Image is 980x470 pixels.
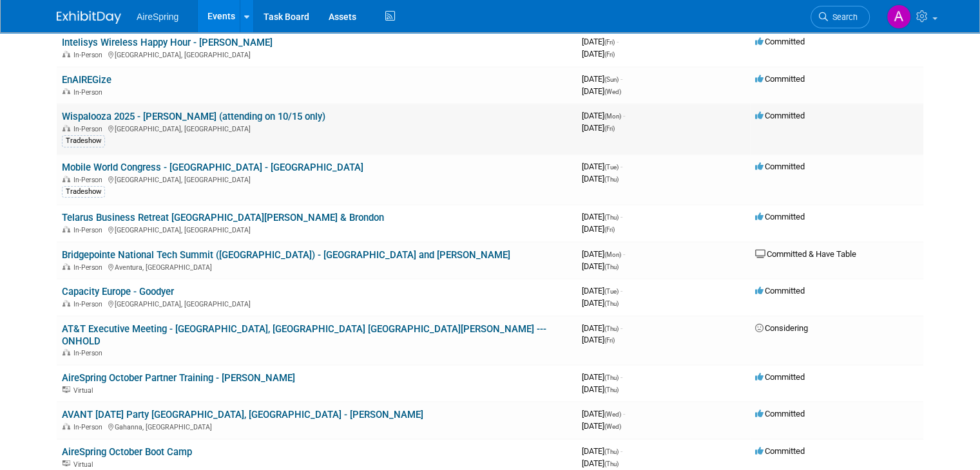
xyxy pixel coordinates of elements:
[604,76,619,83] span: (Sun)
[604,288,619,295] span: (Tue)
[62,409,423,420] a: AVANT [DATE] Party [GEOGRAPHIC_DATA], [GEOGRAPHIC_DATA] - [PERSON_NAME]
[582,384,619,394] span: [DATE]
[62,51,70,57] img: In-Person Event
[604,214,619,221] span: (Thu)
[62,261,572,272] div: Aventura, [GEOGRAPHIC_DATA]
[582,335,615,344] span: [DATE]
[62,186,105,198] div: Tradeshow
[62,123,572,133] div: [GEOGRAPHIC_DATA], [GEOGRAPHIC_DATA]
[604,164,619,171] span: (Tue)
[62,74,111,86] a: EnAIREGize
[582,249,625,259] span: [DATE]
[62,88,70,95] img: In-Person Event
[582,261,619,271] span: [DATE]
[582,86,621,96] span: [DATE]
[582,111,625,120] span: [DATE]
[604,411,621,418] span: (Wed)
[620,74,622,84] span: -
[62,176,70,182] img: In-Person Event
[620,162,622,171] span: -
[62,286,174,297] a: Capacity Europe - Goodyer
[62,423,70,429] img: In-Person Event
[582,409,625,418] span: [DATE]
[62,135,105,147] div: Tradeshow
[604,51,615,58] span: (Fri)
[582,49,615,59] span: [DATE]
[582,286,622,296] span: [DATE]
[73,88,106,97] span: In-Person
[604,251,621,258] span: (Mon)
[604,125,615,132] span: (Fri)
[582,458,619,468] span: [DATE]
[755,249,856,259] span: Committed & Have Table
[604,448,619,455] span: (Thu)
[73,349,106,357] span: In-Person
[62,224,572,234] div: [GEOGRAPHIC_DATA], [GEOGRAPHIC_DATA]
[582,162,622,171] span: [DATE]
[755,372,805,382] span: Committed
[582,421,621,431] span: [DATE]
[604,325,619,332] span: (Thu)
[604,39,615,46] span: (Fri)
[755,212,805,221] span: Committed
[582,446,622,456] span: [DATE]
[755,409,805,418] span: Committed
[73,300,106,308] span: In-Person
[604,460,619,467] span: (Thu)
[828,12,858,22] span: Search
[73,386,97,395] span: Virtual
[582,74,622,84] span: [DATE]
[582,224,615,234] span: [DATE]
[73,263,106,272] span: In-Person
[617,37,619,46] span: -
[582,323,622,333] span: [DATE]
[604,113,621,120] span: (Mon)
[62,349,70,355] img: In-Person Event
[62,323,546,347] a: AT&T Executive Meeting - [GEOGRAPHIC_DATA], [GEOGRAPHIC_DATA] [GEOGRAPHIC_DATA][PERSON_NAME] --- ...
[582,298,619,308] span: [DATE]
[137,12,178,22] span: AireSpring
[755,111,805,120] span: Committed
[62,249,510,261] a: Bridgepointe National Tech Summit ([GEOGRAPHIC_DATA]) - [GEOGRAPHIC_DATA] and [PERSON_NAME]
[582,37,619,46] span: [DATE]
[604,176,619,183] span: (Thu)
[620,372,622,382] span: -
[73,51,106,59] span: In-Person
[620,212,622,221] span: -
[62,372,295,384] a: AireSpring October Partner Training - [PERSON_NAME]
[62,174,572,184] div: [GEOGRAPHIC_DATA], [GEOGRAPHIC_DATA]
[73,226,106,234] span: In-Person
[623,409,625,418] span: -
[73,460,97,469] span: Virtual
[604,374,619,381] span: (Thu)
[582,123,615,133] span: [DATE]
[620,323,622,333] span: -
[623,111,625,120] span: -
[811,6,870,28] a: Search
[62,212,384,223] a: Telarus Business Retreat [GEOGRAPHIC_DATA][PERSON_NAME] & Brondon
[62,37,273,48] a: Intelisys Wireless Happy Hour - [PERSON_NAME]
[755,446,805,456] span: Committed
[62,263,70,270] img: In-Person Event
[755,162,805,171] span: Committed
[887,5,911,29] img: Angie Handal
[62,162,363,173] a: Mobile World Congress - [GEOGRAPHIC_DATA] - [GEOGRAPHIC_DATA]
[73,125,106,133] span: In-Person
[582,212,622,221] span: [DATE]
[62,111,325,122] a: Wispalooza 2025 - [PERSON_NAME] (attending on 10/15 only)
[73,176,106,184] span: In-Person
[604,337,615,344] span: (Fri)
[582,372,622,382] span: [DATE]
[582,174,619,183] span: [DATE]
[57,11,121,24] img: ExhibitDay
[62,300,70,306] img: In-Person Event
[604,226,615,233] span: (Fri)
[620,286,622,296] span: -
[755,74,805,84] span: Committed
[62,49,572,59] div: [GEOGRAPHIC_DATA], [GEOGRAPHIC_DATA]
[62,460,70,467] img: Virtual Event
[62,386,70,393] img: Virtual Event
[62,125,70,131] img: In-Person Event
[755,323,808,333] span: Considering
[62,421,572,431] div: Gahanna, [GEOGRAPHIC_DATA]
